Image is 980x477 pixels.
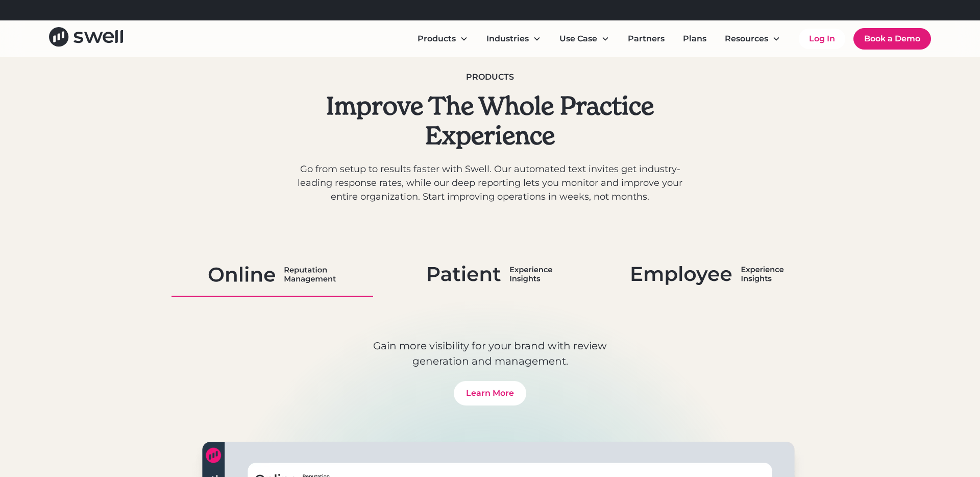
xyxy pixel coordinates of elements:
[486,33,529,45] div: Industries
[800,367,980,477] iframe: Chat Widget
[294,71,686,83] div: Products
[551,29,618,49] div: Use Case
[620,29,673,49] a: Partners
[725,33,768,45] div: Resources
[294,91,686,150] h2: Improve The Whole Practice Experience
[717,29,789,49] div: Resources
[49,27,123,50] a: home
[294,162,686,204] p: Go from setup to results faster with Swell. Our automated text invites get industry-leading respo...
[409,29,476,49] div: Products
[347,338,633,369] p: Gain more visibility for your brand with review generation and management.
[478,29,549,49] div: Industries
[418,33,456,45] div: Products
[559,33,597,45] div: Use Case
[799,29,845,49] a: Log In
[675,29,715,49] a: Plans
[454,381,526,406] a: Learn More
[853,28,931,50] a: Book a Demo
